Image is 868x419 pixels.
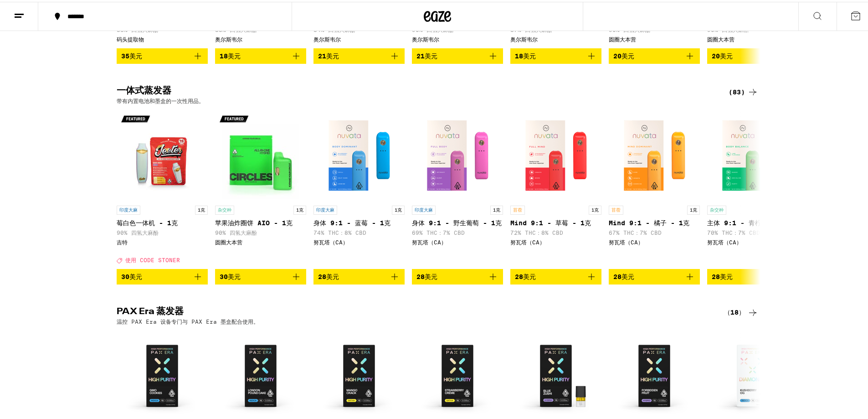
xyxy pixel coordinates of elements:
[117,238,128,243] font: 吉特
[318,51,339,58] font: 21美元
[412,108,503,199] img: Nuvata (CA) - Body 9:1 - 野生葡萄 - 1克
[707,228,760,234] font: 70% THC：7% CBD
[215,238,242,243] font: 圆圈大本营
[313,238,348,243] font: 努瓦塔（CA）
[609,35,636,41] font: 圆圈大本营
[220,271,241,279] font: 30美元
[313,217,390,225] font: 身体 9:1 - 蓝莓 - 1克
[117,108,208,199] img: Jeeter - 莓果白 AIO - 1克
[609,47,700,62] button: 加入购物袋
[313,228,366,234] font: 74% THC：8% CBD
[613,51,634,58] font: 20美元
[609,217,689,225] font: Mind 9:1 - 橘子 - 1克
[121,271,142,279] font: 30美元
[724,307,745,314] font: （18）
[313,108,405,199] img: Nuvata (CA) - Body 9:1 - 蓝莓 - 1克
[707,108,798,199] img: Nuvata (CA) - Body 9:1 - 青柠 - 1克
[609,228,662,234] font: 67% THC：7% CBD
[117,35,144,41] font: 码头提取物
[510,228,563,234] font: 72% THC：8% CBD
[515,271,536,279] font: 28美元
[412,217,502,225] font: 身体 9:1 - 野生葡萄 - 1克
[707,238,742,243] font: 努瓦塔（CA）
[712,271,733,279] font: 28美元
[416,51,437,58] font: 21美元
[707,47,798,62] button: 加入购物袋
[412,267,503,283] button: 加入购物袋
[215,35,242,41] font: 奥尔斯韦尔
[117,217,178,225] font: 莓白色一体机 - 1克
[313,35,341,41] font: 奥尔斯韦尔
[215,267,306,283] button: 加入购物袋
[117,228,159,234] font: 90% 四氢大麻酚
[412,108,503,267] a: 打开页面查看 Body 9:1 - 野生葡萄 - 1g 来自 Nuvata (CA)
[609,238,643,243] font: 努瓦塔（CA）
[729,85,758,96] a: (83)
[510,47,601,62] button: 加入购物袋
[591,205,599,211] font: 1克
[707,35,734,41] font: 圆圈大本营
[707,267,798,283] button: 加入购物袋
[125,255,180,261] font: 使用 CODE STONER
[416,271,437,279] font: 28美元
[215,108,306,199] img: Circles Base Camp - 苹果油炸圈饼 AIO - 1克
[412,228,465,234] font: 69% THC：7% CBD
[117,85,171,94] font: 一体式蒸发器
[493,205,500,211] font: 1克
[415,205,433,211] font: 印度大麻
[510,217,591,225] font: Mind 9:1 - 草莓 - 1克
[316,205,334,211] font: 印度大麻
[412,238,447,243] font: 努瓦塔（CA）
[707,108,798,267] a: 打开 Nuvata (CA) 的 Body 9:1 - Lime - 1g 页面
[117,96,204,102] font: 带有内置电池和墨盒的一次性用品。
[220,51,241,58] font: 18美元
[510,108,601,267] a: 打开页面查看 Nuvata (CA) 的 Mind 9:1 - 草莓 - 1g
[117,305,184,315] font: PAX Era 蒸发器
[117,47,208,62] button: 加入购物袋
[613,271,634,279] font: 28美元
[215,47,306,62] button: 加入购物袋
[318,271,339,279] font: 28美元
[412,47,503,62] button: 加入购物袋
[5,6,63,14] font: 你好。需要帮忙吗？
[215,217,293,225] font: 苹果油炸圈饼 AIO - 1克
[215,108,306,267] a: 打开 Circles Base Camp 的 Apple Fritter AIO - 1g 页面
[510,35,538,41] font: 奥尔斯韦尔
[313,47,405,62] button: 加入购物袋
[729,87,745,94] font: (83)
[117,108,208,267] a: 打开 Jeeter 的 Berry White AIO - 1g 页面
[412,35,439,41] font: 奥尔斯韦尔
[515,51,536,58] font: 18美元
[609,267,700,283] button: 加入购物袋
[218,205,231,211] font: 杂交种
[609,108,700,199] img: Nuvata (CA) - Mind 9:1 - 橘子 - 1g
[395,205,402,211] font: 1克
[313,108,405,267] a: 打开 Nuvata (CA) 的 Body 9:1 - 蓝莓 - 1g 页面
[707,217,784,225] font: 主体 9:1 - 青柠 - 1克
[313,267,405,283] button: 加入购物袋
[510,238,545,243] font: 努瓦塔（CA）
[117,267,208,283] button: 加入购物袋
[724,305,758,316] a: （18）
[710,205,724,211] font: 杂交种
[510,267,601,283] button: 加入购物袋
[117,317,259,323] font: 温控 PAX Era 设备专门与 PAX Era 墨盒配合使用。
[611,205,621,211] font: 苜蓿
[121,51,142,58] font: 35美元
[609,108,700,267] a: 打开页面查看 Mind 9:1 - Tangerine - 1g 来自 Nuvata (CA)
[513,205,522,211] font: 苜蓿
[690,205,697,211] font: 1克
[510,108,601,199] img: Nuvata (CA) - Mind 9:1 - 草莓 - 1克
[712,51,733,58] font: 20美元
[198,205,205,211] font: 1克
[215,228,257,234] font: 90% 四氢大麻酚
[296,205,303,211] font: 1克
